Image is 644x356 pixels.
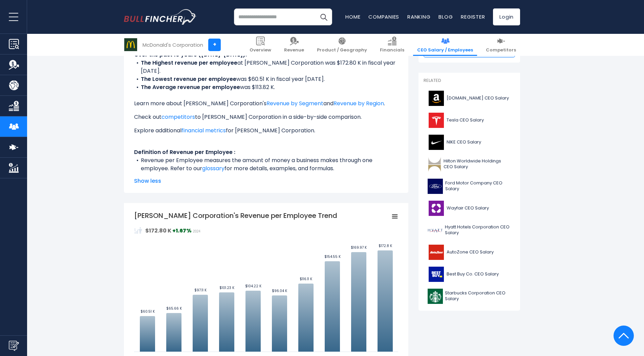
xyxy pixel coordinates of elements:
[445,224,511,236] span: Hyatt Hotels Corporation CEO Salary
[461,13,485,20] a: Register
[181,127,226,134] a: financial metrics
[379,243,392,248] text: $172.8 K
[134,177,398,185] span: Show less
[428,113,445,128] img: TSLA logo
[202,164,224,172] a: glossary
[317,47,367,53] span: Product / Geography
[266,99,323,107] a: Revenue by Segment
[428,91,445,106] img: AMZN logo
[486,47,516,53] span: Competitors
[380,47,404,53] span: Financials
[193,229,200,233] span: 2024
[413,34,477,56] a: CEO Salary / Employees
[124,9,197,25] img: bullfincher logo
[445,290,511,302] span: Starbucks Corporation CEO Salary
[351,245,367,250] text: $169.97 K
[141,59,237,67] b: The Highest revenue per employee
[428,179,443,194] img: F logo
[208,39,221,51] a: +
[438,13,453,20] a: Blog
[194,288,207,293] text: $97.11 K
[447,271,499,277] span: Best Buy Co. CEO Salary
[172,227,192,235] strong: +1.67%
[424,155,515,174] a: Hilton Worldwide Holdings CEO Salary
[134,75,398,83] li: was $60.51 K in fiscal year [DATE].
[134,59,398,75] li: at [PERSON_NAME] Corporation was $172.80 K in fiscal year [DATE].
[493,8,520,25] a: Login
[250,47,271,53] span: Overview
[482,34,520,56] a: Competitors
[134,156,398,173] li: Revenue per Employee measures the amount of money a business makes through one employee. Refer to...
[134,113,398,121] p: Check out to [PERSON_NAME] Corporation in a side-by-side comparison.
[334,99,384,107] a: Revenue by Region
[428,245,445,260] img: AZO logo
[272,288,287,293] text: $96.04 K
[345,13,360,20] a: Home
[368,13,399,20] a: Companies
[424,221,515,240] a: Hyatt Hotels Corporation CEO Salary
[141,83,240,91] b: The Average revenue per employee
[134,99,398,108] p: Learn more about [PERSON_NAME] Corporation's and .
[134,127,398,135] p: Explore additional for [PERSON_NAME] Corporation.
[166,306,182,311] text: $65.66 K
[447,139,481,145] span: NIKE CEO Salary
[245,284,262,289] text: $104.22 K
[141,309,155,314] text: $60.51 K
[424,243,515,262] a: AutoZone CEO Salary
[124,38,137,51] img: MCD logo
[424,133,515,152] a: NIKE CEO Salary
[315,8,332,25] button: Search
[300,276,313,282] text: $116.11 K
[428,157,442,172] img: HLT logo
[424,111,515,130] a: Tesla CEO Salary
[417,47,473,53] span: CEO Salary / Employees
[428,267,445,282] img: BBY logo
[424,287,515,306] a: Starbucks Corporation CEO Salary
[424,78,515,84] p: Related
[447,249,494,255] span: AutoZone CEO Salary
[124,9,197,25] a: Go to homepage
[424,199,515,218] a: Wayfair CEO Salary
[143,41,203,49] div: McDonald's Corporation
[145,227,171,235] strong: $172.80 K
[313,34,371,56] a: Product / Geography
[447,117,484,123] span: Tesla CEO Salary
[445,180,511,192] span: Ford Motor Company CEO Salary
[284,47,304,53] span: Revenue
[219,285,235,290] text: $101.23 K
[428,135,445,150] img: NKE logo
[141,75,236,83] b: The Lowest revenue per employee
[424,89,515,108] a: [DOMAIN_NAME] CEO Salary
[428,201,445,216] img: W logo
[134,148,235,156] b: Definition of Revenue per Employee :
[428,223,443,238] img: H logo
[424,177,515,196] a: Ford Motor Company CEO Salary
[245,34,275,56] a: Overview
[280,34,308,56] a: Revenue
[134,83,398,91] li: was $113.82 K.
[324,254,341,259] text: $154.55 K
[134,211,337,220] tspan: [PERSON_NAME] Corporation's Revenue per Employee Trend
[447,95,509,101] span: [DOMAIN_NAME] CEO Salary
[134,226,142,235] img: RevenuePerEmployee.svg
[447,205,489,211] span: Wayfair CEO Salary
[162,113,195,121] a: competitors
[444,158,511,170] span: Hilton Worldwide Holdings CEO Salary
[428,289,443,304] img: SBUX logo
[407,13,430,20] a: Ranking
[424,265,515,284] a: Best Buy Co. CEO Salary
[376,34,408,56] a: Financials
